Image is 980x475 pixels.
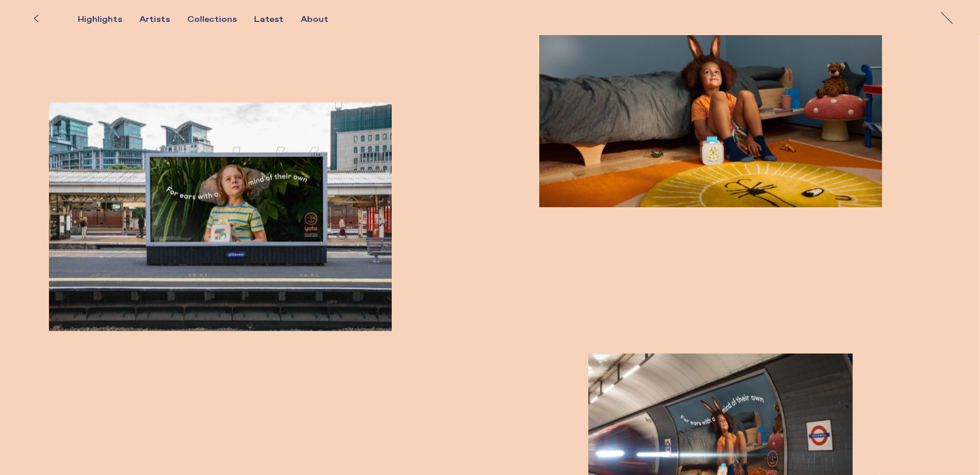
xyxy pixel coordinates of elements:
[139,14,187,25] button: Artists
[301,14,328,25] div: About
[254,14,301,25] button: Latest
[301,14,346,25] button: About
[139,14,170,25] div: Artists
[78,14,139,25] button: Highlights
[254,14,283,25] div: Latest
[187,14,254,25] button: Collections
[187,14,237,25] div: Collections
[78,14,122,25] div: Highlights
